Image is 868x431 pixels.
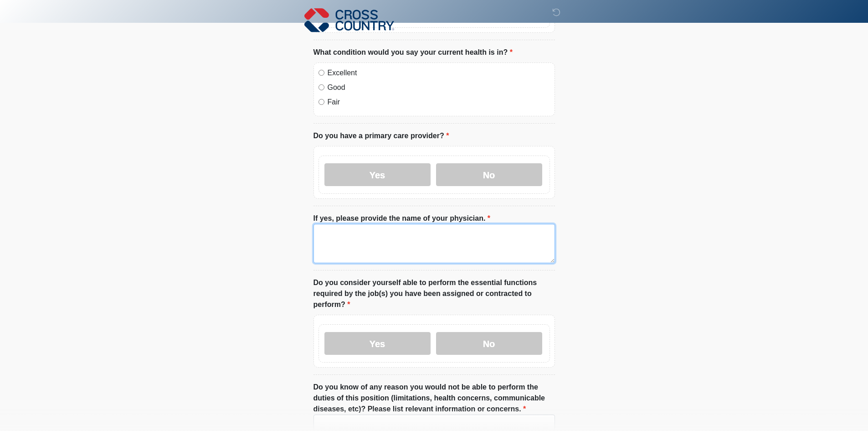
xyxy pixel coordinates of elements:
label: Do you consider yourself able to perform the essential functions required by the job(s) you have ... [313,277,555,310]
label: Excellent [328,68,550,78]
input: Excellent [318,70,324,76]
label: Yes [324,332,431,355]
img: Cross Country Logo [304,7,395,33]
input: Fair [318,99,324,105]
label: No [436,163,542,186]
label: No [436,332,542,355]
label: Do you have a primary care provider? [313,130,449,141]
label: What condition would you say your current health is in? [313,47,513,58]
label: Fair [328,97,550,108]
input: Good [318,84,324,90]
label: Do you know of any reason you would not be able to perform the duties of this position (limitatio... [313,382,555,415]
label: If yes, please provide the name of your physician. [313,213,491,224]
label: Yes [324,163,431,186]
label: Good [328,82,550,93]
